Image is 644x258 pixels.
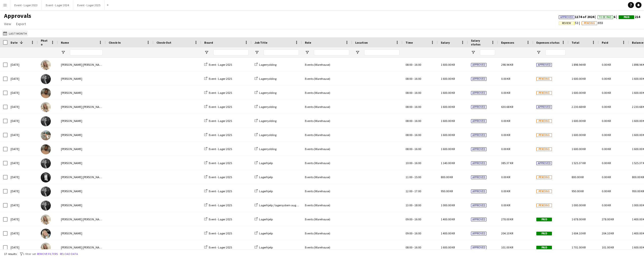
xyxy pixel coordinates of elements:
span: 1 600.00 KR [441,133,455,137]
div: Events (Warehouse) [302,170,352,184]
div: [DATE] [8,184,38,198]
span: - [413,91,414,95]
span: 1 600.00 KR [441,245,455,249]
button: Open Filter Menu [305,50,309,55]
img: Vanessa Riise Naas [41,102,51,112]
span: 0.00 KR [602,189,611,193]
a: Lagerhjelp [255,245,273,249]
img: Vanessa Riise Naas [41,215,51,225]
span: 950.00 KR [441,189,453,193]
a: Event - Lager 2025 [204,119,232,123]
a: Lagerrydding [255,133,276,137]
span: - [413,189,414,193]
button: Open Filter Menu [355,50,360,55]
span: 0.00 KR [602,91,611,95]
a: Event - Lager 2025 [204,77,232,81]
span: 693 [582,21,603,25]
span: 09:00 [406,217,412,221]
a: Event - Lager 2025 [204,245,232,249]
span: 08:00 [406,245,412,249]
span: Lagerhjelp [259,175,273,179]
div: [DATE] [8,128,38,142]
span: Expenses status [536,41,559,44]
span: 204.10 KR [602,231,614,235]
span: 09:00 [406,231,412,235]
div: [PERSON_NAME] [58,114,106,128]
a: Event - Lager 2025 [204,231,232,235]
span: 1 000.00 KR [441,203,455,207]
div: Events (Warehouse) [302,198,352,212]
span: Lagerrydding [259,147,276,151]
span: 0.00 KR [602,175,611,179]
span: Lagerrydding [259,105,276,109]
span: Pending [536,91,552,95]
img: Neah Buljubasic [41,116,51,126]
span: 08:00 [406,119,412,123]
span: Approved [471,175,487,179]
a: Lagerhjelp / lagersystem august [255,203,300,207]
span: Event - Lager 2025 [209,63,232,67]
img: Vanessa Riise Naas [41,60,51,70]
div: [PERSON_NAME] [PERSON_NAME] [58,212,106,226]
a: Event - Lager 2025 [204,105,232,109]
span: 0.00 KR [501,91,510,95]
span: 16:00 [414,161,421,165]
div: Events (Warehouse) [302,142,352,156]
a: Lagerhjelp [255,175,273,179]
span: 16:00 [414,147,421,151]
div: Events (Warehouse) [302,212,352,226]
span: Pending [536,133,552,137]
span: 1 525.37 KR [572,161,586,165]
div: [DATE] [8,212,38,226]
div: [PERSON_NAME] [58,198,106,212]
span: - [413,217,414,221]
div: Events (Warehouse) [302,240,352,254]
span: Lagerrydding [259,133,276,137]
input: Job Title Filter Input [264,49,299,55]
span: 101.00 KR [501,245,513,249]
img: Neah Buljubasic [41,158,51,168]
span: 278.00 KR [501,217,513,221]
div: [PERSON_NAME] [58,128,106,142]
span: 0.00 KR [501,119,510,123]
span: 1 600.00 KR [572,147,586,151]
div: [DATE] [8,240,38,254]
span: 950.00 KR [632,189,644,193]
span: 1 600.00 KR [572,119,586,123]
a: Lagerrydding [255,147,276,151]
img: Oda Hansson [41,229,51,239]
span: Total [572,41,579,44]
div: Events (Warehouse) [302,114,352,128]
span: Approved [471,161,487,165]
img: Neah Buljubasic [41,201,51,211]
div: [DATE] [8,142,38,156]
a: Event - Lager 2025 [204,63,232,67]
span: Pending [536,119,552,123]
a: Lagerrydding [255,63,276,67]
span: Lagerhjelp [259,231,273,235]
span: Lagerhjelp / lagersystem august [259,203,300,207]
span: Approved [536,161,552,165]
div: Events (Warehouse) [302,184,352,198]
span: 0.00 KR [501,175,510,179]
div: [DATE] [8,100,38,114]
span: Lagerhjelp [259,189,273,193]
button: Event - Lager 2024 [42,0,73,10]
span: Event - Lager 2025 [209,217,232,221]
div: Events (Warehouse) [302,156,352,170]
input: Role Filter Input [314,49,349,55]
img: Thea Svendsen [41,130,51,140]
img: Vanessa Riise Naas [41,243,51,253]
span: Approved [471,147,487,151]
div: Events (Warehouse) [302,226,352,240]
span: 1 701.00 KR [572,245,586,249]
img: Neah Buljubasic [41,74,51,84]
a: Lagerrydding [255,119,276,123]
span: 101.00 KR [602,245,614,249]
span: View [4,22,11,26]
span: 16:00 [414,77,421,81]
span: - [413,175,414,179]
a: Lagerhjelp [255,189,273,193]
span: - [413,63,414,67]
span: 1 600.00 KR [441,91,455,95]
